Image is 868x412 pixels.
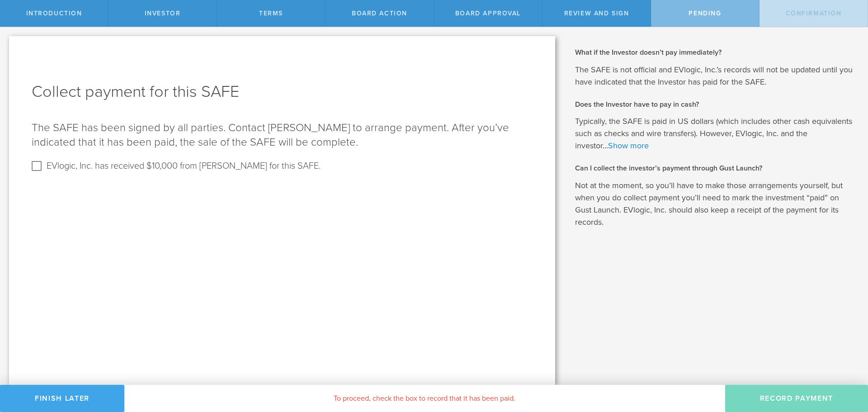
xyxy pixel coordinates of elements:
label: EVlogic, Inc. has received $10,000 from [PERSON_NAME] for this SAFE. [47,159,321,172]
h2: What if the Investor doesn’t pay immediately? [575,47,854,57]
span: Pending [689,9,721,17]
p: The SAFE is not official and EVlogic, Inc.’s records will not be updated until you have indicated... [575,64,854,88]
span: Confirmation [786,9,842,17]
a: Show more [608,141,649,151]
span: Review and Sign [564,9,629,17]
p: The SAFE has been signed by all parties. Contact [PERSON_NAME] to arrange payment. After you’ve i... [32,121,533,150]
span: To proceed, check the box to record that it has been paid. [334,394,515,403]
h1: Collect payment for this SAFE [32,81,533,103]
span: Board Approval [455,9,521,17]
p: Typically, the SAFE is paid in US dollars (which includes other cash equivalents such as checks a... [575,115,854,152]
button: Record Payment [725,385,868,412]
span: Investor [145,9,181,17]
p: Not at the moment, so you’ll have to make those arrangements yourself, but when you do collect pa... [575,180,854,228]
iframe: Chat Widget [823,341,868,385]
span: Introduction [26,9,82,17]
h2: Does the Investor have to pay in cash? [575,99,854,109]
span: Board Action [352,9,407,17]
h2: Can I collect the investor’s payment through Gust Launch? [575,163,854,173]
span: terms [259,9,283,17]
